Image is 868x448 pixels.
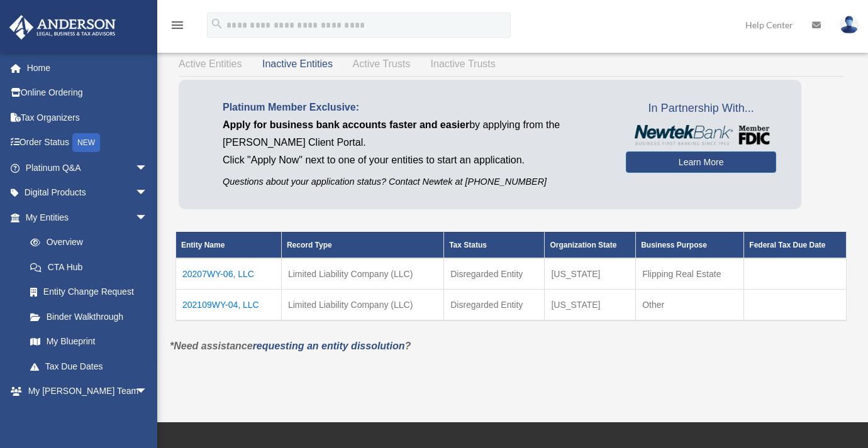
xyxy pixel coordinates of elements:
i: search [210,17,224,31]
p: by applying from the [PERSON_NAME] Client Portal. [223,116,607,151]
td: Disregarded Entity [444,258,545,290]
p: Click "Apply Now" next to one of your entities to start an application. [223,151,607,169]
td: [US_STATE] [545,289,636,320]
span: arrow_drop_down [135,403,160,429]
span: arrow_drop_down [135,155,160,181]
th: Organization State [545,232,636,258]
img: Anderson Advisors Platinum Portal [6,15,120,40]
td: Disregarded Entity [444,289,545,320]
a: CTA Hub [18,254,160,280]
i: menu [170,18,185,33]
span: In Partnership With... [626,99,776,119]
th: Business Purpose [636,232,744,258]
a: menu [170,22,185,33]
th: Federal Tax Due Date [744,232,847,258]
td: Other [636,289,744,320]
span: Inactive Entities [262,58,333,69]
img: NewtekBankLogoSM.png [632,125,770,145]
td: 202109WY-04, LLC [176,289,282,320]
td: Limited Liability Company (LLC) [281,258,443,290]
span: Apply for business bank accounts faster and easier [223,119,469,130]
a: Entity Change Request [18,280,160,305]
a: Platinum Q&Aarrow_drop_down [9,155,167,180]
span: arrow_drop_down [135,379,160,405]
a: Tax Organizers [9,105,167,130]
a: Digital Productsarrow_drop_down [9,180,167,205]
a: requesting an entity dissolution [253,341,405,351]
td: Limited Liability Company (LLC) [281,289,443,320]
a: Tax Due Dates [18,354,160,379]
span: Active Entities [179,58,242,69]
a: My Blueprint [18,329,160,354]
p: Questions about your application status? Contact Newtek at [PHONE_NUMBER] [223,174,607,190]
p: Platinum Member Exclusive: [223,99,607,116]
img: User Pic [840,16,859,34]
a: Overview [18,230,154,255]
th: Entity Name [176,232,282,258]
a: Order StatusNEW [9,130,167,156]
a: My Entitiesarrow_drop_down [9,205,160,230]
span: arrow_drop_down [135,180,160,206]
div: NEW [72,133,100,152]
th: Record Type [281,232,443,258]
span: arrow_drop_down [135,205,160,231]
td: [US_STATE] [545,258,636,290]
a: Home [9,55,167,80]
td: Flipping Real Estate [636,258,744,290]
em: *Need assistance ? [170,341,411,351]
span: Inactive Trusts [431,58,496,69]
a: My [PERSON_NAME] Teamarrow_drop_down [9,379,167,404]
td: 20207WY-06, LLC [176,258,282,290]
a: My Documentsarrow_drop_down [9,403,167,429]
th: Tax Status [444,232,545,258]
a: Online Ordering [9,80,167,106]
span: Active Trusts [353,58,411,69]
a: Learn More [626,151,776,173]
a: Binder Walkthrough [18,304,160,329]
